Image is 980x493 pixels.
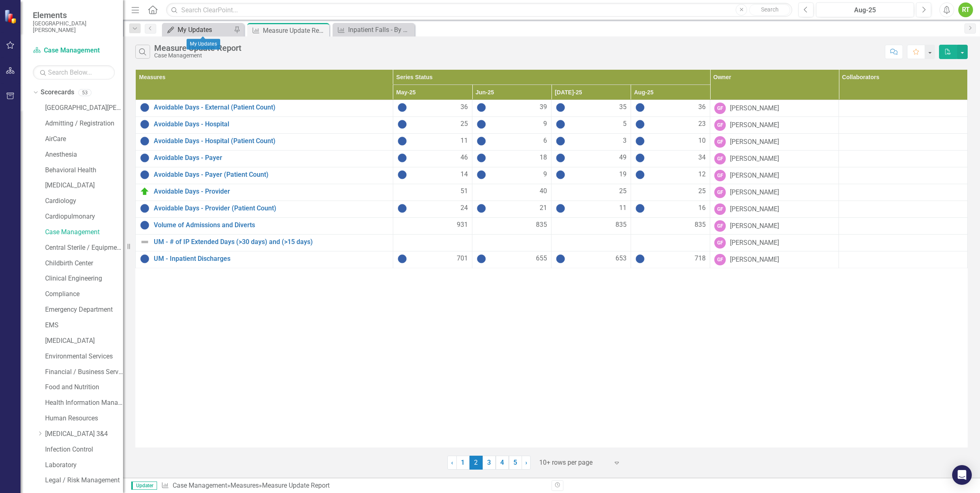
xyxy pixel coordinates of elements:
[556,153,565,163] img: No Information
[730,238,779,248] div: [PERSON_NAME]
[540,103,547,112] span: 39
[33,46,115,55] a: Case Management
[397,136,407,146] img: No Information
[635,153,645,163] img: No Information
[635,119,645,129] img: No Information
[619,153,627,163] span: 49
[761,6,779,13] span: Search
[136,218,393,235] td: Double-Click to Edit Right Click for Context Menu
[397,203,407,213] img: No Information
[730,121,779,130] div: [PERSON_NAME]
[623,119,627,129] span: 5
[154,121,389,128] a: Avoidable Days - Hospital
[556,136,565,146] img: No Information
[952,465,972,485] div: Open Intercom Messenger
[730,171,779,180] div: [PERSON_NAME]
[45,476,123,485] a: Legal / Risk Management
[154,188,389,195] a: Avoidable Days - Provider
[635,254,645,264] img: No Information
[154,52,242,59] div: Case Management
[45,274,123,283] a: Clinical Engineering
[4,9,18,23] img: ClearPoint Strategy
[45,103,123,113] a: [GEOGRAPHIC_DATA][PERSON_NAME]
[397,119,407,129] img: No Information
[460,187,468,196] span: 51
[698,103,706,112] span: 36
[154,43,242,52] div: Measure Update Report
[472,251,552,268] td: Double-Click to Edit
[525,459,527,466] span: ›
[140,254,150,264] img: No Information
[476,203,486,213] img: No Information
[33,65,115,80] input: Search Below...
[230,482,259,489] a: Measures
[161,481,545,491] div: » »
[45,212,123,221] a: Cardiopulmonary
[140,220,150,230] img: No Information
[619,103,627,112] span: 35
[33,20,115,34] small: [GEOGRAPHIC_DATA][PERSON_NAME]
[469,456,483,470] span: 2
[140,153,150,163] img: No Information
[397,103,407,112] img: No Information
[730,154,779,164] div: [PERSON_NAME]
[140,187,150,196] img: On Target
[154,255,389,262] a: UM - Inpatient Discharges
[714,136,726,148] div: GF
[45,398,123,408] a: Health Information Management
[476,119,486,129] img: No Information
[714,187,726,198] div: GF
[136,151,393,167] td: Double-Click to Edit Right Click for Context Menu
[136,251,393,268] td: Double-Click to Edit Right Click for Context Menu
[140,103,150,112] img: No Information
[45,336,123,346] a: [MEDICAL_DATA]
[45,119,123,128] a: Admitting / Registration
[556,119,565,129] img: No Information
[714,103,726,114] div: GF
[45,290,123,299] a: Compliance
[178,25,232,35] div: My Updates
[698,136,706,146] span: 10
[540,203,547,213] span: 21
[730,137,779,147] div: [PERSON_NAME]
[698,203,706,213] span: 16
[635,136,645,146] img: No Information
[460,153,468,163] span: 46
[166,3,792,17] input: Search ClearPoint...
[730,255,779,265] div: [PERSON_NAME]
[476,153,486,163] img: No Information
[695,254,706,264] span: 718
[154,171,389,178] a: Avoidable Days - Payer (Patient Count)
[397,170,407,180] img: No Information
[45,305,123,315] a: Emergency Department
[476,136,486,146] img: No Information
[154,238,389,246] a: UM - # of IP Extended Days (>30 days) and (>15 days)
[695,220,706,230] span: 835
[540,187,547,196] span: 40
[45,383,123,392] a: Food and Nutrition
[749,4,790,16] button: Search
[619,187,627,196] span: 25
[262,482,330,489] div: Measure Update Report
[460,103,468,112] span: 36
[78,89,91,96] div: 53
[140,136,150,146] img: No Information
[631,235,710,251] td: Double-Click to Edit
[45,321,123,330] a: EMS
[140,203,150,213] img: No Information
[698,187,706,196] span: 25
[714,254,726,265] div: GF
[45,367,123,377] a: Financial / Business Services
[164,25,232,35] a: My Updates
[509,456,522,470] a: 5
[154,205,389,212] a: Avoidable Days - Provider (Patient Count)
[136,201,393,218] td: Double-Click to Edit Right Click for Context Menu
[819,5,911,15] div: Aug-25
[714,237,726,249] div: GF
[543,170,547,180] span: 9
[556,170,565,180] img: No Information
[45,181,123,190] a: [MEDICAL_DATA]
[136,184,393,201] td: Double-Click to Edit Right Click for Context Menu
[714,220,726,232] div: GF
[496,456,509,470] a: 4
